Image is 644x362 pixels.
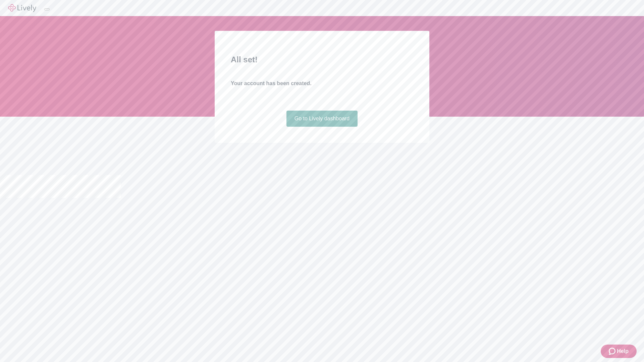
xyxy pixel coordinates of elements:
[601,345,637,358] button: Zendesk support iconHelp
[286,111,358,127] a: Go to Lively dashboard
[8,4,36,12] img: Lively
[44,8,50,10] button: Log out
[231,54,413,66] h2: All set!
[231,79,413,87] h4: Your account has been created.
[609,347,617,355] svg: Zendesk support icon
[617,347,629,355] span: Help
